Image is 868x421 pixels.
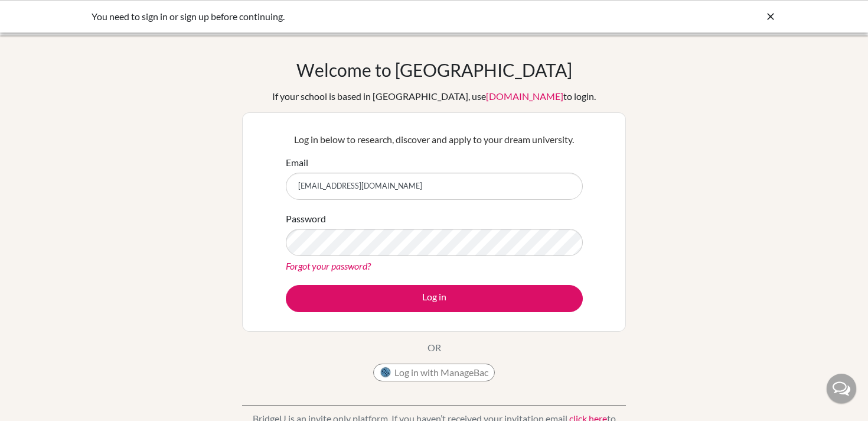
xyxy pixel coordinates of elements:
a: [DOMAIN_NAME] [486,90,563,102]
button: Log in with ManageBac [373,364,495,381]
button: Log in [286,285,583,312]
a: Forgot your password? [286,260,371,271]
p: Log in below to research, discover and apply to your dream university. [286,132,583,147]
label: Password [286,212,326,226]
div: If your school is based in [GEOGRAPHIC_DATA], use to login. [272,89,596,103]
h1: Welcome to [GEOGRAPHIC_DATA] [296,59,572,80]
div: You need to sign in or sign up before continuing. [92,9,599,24]
p: OR [428,341,441,355]
label: Email [286,156,308,170]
